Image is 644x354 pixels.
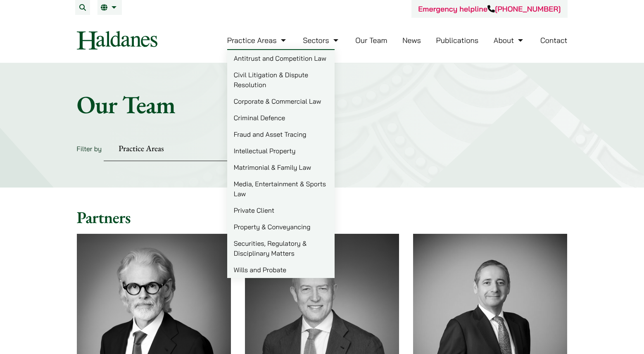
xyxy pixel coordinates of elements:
img: Logo of Haldanes [77,31,157,50]
h2: Partners [77,207,568,227]
a: Wills and Probate [227,261,335,278]
a: Practice Areas [227,36,288,45]
a: Contact [540,36,568,45]
a: News [402,36,421,45]
a: Civil Litigation & Dispute Resolution [227,67,335,93]
a: EN [101,4,119,11]
label: Filter by [77,145,102,153]
a: Corporate & Commercial Law [227,93,335,109]
a: Publications [436,36,479,45]
a: Intellectual Property [227,143,335,159]
a: Media, Entertainment & Sports Law [227,176,335,202]
a: Property & Conveyancing [227,219,335,235]
a: About [494,36,525,45]
a: Private Client [227,202,335,219]
a: Our Team [355,36,387,45]
a: Matrimonial & Family Law [227,159,335,176]
a: Securities, Regulatory & Disciplinary Matters [227,235,335,261]
a: Antitrust and Competition Law [227,50,335,67]
a: Criminal Defence [227,109,335,126]
a: Fraud and Asset Tracing [227,126,335,143]
h1: Our Team [77,90,568,119]
a: Emergency helpline[PHONE_NUMBER] [418,4,561,14]
a: Sectors [303,36,340,45]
